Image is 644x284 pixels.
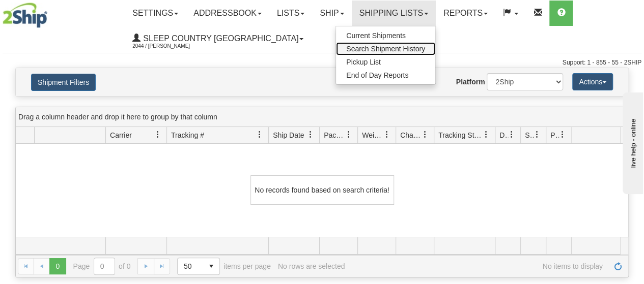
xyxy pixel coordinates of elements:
span: Pickup List [346,58,381,66]
a: Packages filter column settings [340,126,357,143]
span: Page 0 [49,258,66,274]
span: Current Shipments [346,31,406,40]
a: Lists [269,1,312,26]
span: Tracking Status [438,130,483,140]
a: Charge filter column settings [416,126,434,143]
span: No items to display [352,262,603,270]
a: Ship [312,1,351,26]
div: live help - online [8,9,94,16]
a: Tracking # filter column settings [251,126,268,143]
span: items per page [177,258,271,275]
a: Current Shipments [336,29,435,42]
span: Page sizes drop down [177,258,220,275]
a: Shipment Issues filter column settings [528,126,546,143]
div: No rows are selected [278,262,345,270]
a: Reports [436,1,495,26]
a: Tracking Status filter column settings [478,126,495,143]
div: Support: 1 - 855 - 55 - 2SHIP [3,58,641,67]
span: select [203,258,219,274]
a: Settings [125,1,186,26]
iframe: chat widget [621,90,643,194]
span: Tracking # [171,130,204,140]
span: Pickup Status [550,130,559,140]
span: 2044 / [PERSON_NAME] [132,41,209,51]
span: Search Shipment History [346,45,425,53]
span: Shipment Issues [525,130,534,140]
a: Carrier filter column settings [149,126,166,143]
a: Weight filter column settings [378,126,396,143]
label: Platform [456,77,485,87]
span: Carrier [110,130,132,140]
a: Addressbook [186,1,269,26]
a: Pickup Status filter column settings [554,126,571,143]
span: End of Day Reports [346,71,408,79]
a: Search Shipment History [336,42,435,55]
a: Sleep Country [GEOGRAPHIC_DATA] 2044 / [PERSON_NAME] [125,26,311,51]
span: Page of 0 [73,258,131,275]
div: grid grouping header [16,107,628,127]
button: Actions [572,73,613,90]
div: No records found based on search criteria! [250,175,394,205]
a: End of Day Reports [336,69,435,82]
a: Pickup List [336,55,435,69]
span: 50 [184,261,197,271]
span: Packages [324,130,345,140]
span: Weight [362,130,383,140]
a: Shipping lists [352,1,436,26]
span: Charge [400,130,422,140]
button: Shipment Filters [31,74,96,91]
span: Sleep Country [GEOGRAPHIC_DATA] [141,34,298,43]
a: Delivery Status filter column settings [503,126,520,143]
a: Refresh [610,258,626,274]
span: Ship Date [273,130,304,140]
img: logo2044.jpg [3,3,47,28]
a: Ship Date filter column settings [302,126,319,143]
span: Delivery Status [499,130,508,140]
